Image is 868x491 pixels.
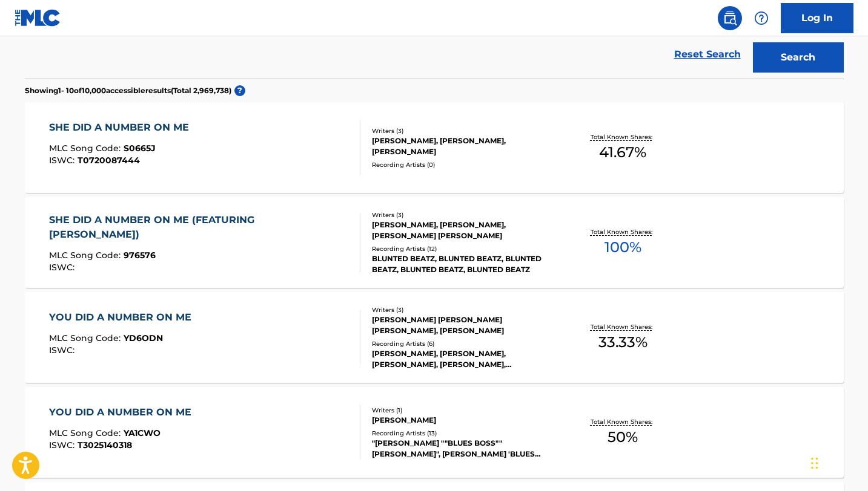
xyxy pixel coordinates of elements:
[49,345,78,356] span: ISWC :
[372,160,555,169] div: Recording Artists ( 0 )
[49,440,78,450] span: ISWC :
[807,433,868,491] iframe: Chat Widget
[372,244,555,253] div: Recording Artists ( 12 )
[372,339,555,348] div: Recording Artists ( 6 )
[372,406,555,415] div: Writers ( 1 )
[49,155,78,166] span: ISWC :
[78,440,132,450] span: T3025140318
[49,333,124,343] span: MLC Song Code :
[811,445,818,481] div: Drag
[723,11,737,25] img: search
[372,305,555,314] div: Writers ( 3 )
[598,331,648,353] span: 33.33 %
[753,42,844,73] button: Search
[591,322,655,331] p: Total Known Shares:
[599,141,646,163] span: 41.67 %
[124,250,156,261] span: 976576
[49,213,350,242] div: SHE DID A NUMBER ON ME (FEATURING [PERSON_NAME])
[234,85,245,96] span: ?
[372,126,555,135] div: Writers ( 3 )
[372,314,555,336] div: [PERSON_NAME] [PERSON_NAME] [PERSON_NAME], [PERSON_NAME]
[49,120,195,135] div: SHE DID A NUMBER ON ME
[78,155,140,166] span: T0720087444
[608,426,638,448] span: 50 %
[372,429,555,438] div: Recording Artists ( 13 )
[372,348,555,370] div: [PERSON_NAME], [PERSON_NAME], [PERSON_NAME], [PERSON_NAME], [PERSON_NAME]
[49,405,197,420] div: YOU DID A NUMBER ON ME
[372,210,555,219] div: Writers ( 3 )
[25,102,844,193] a: SHE DID A NUMBER ON MEMLC Song Code:S0665JISWC:T0720087444Writers (3)[PERSON_NAME], [PERSON_NAME]...
[25,387,844,478] a: YOU DID A NUMBER ON MEMLC Song Code:YA1CWOISWC:T3025140318Writers (1)[PERSON_NAME]Recording Artis...
[668,41,747,68] a: Reset Search
[754,11,769,25] img: help
[591,132,655,141] p: Total Known Shares:
[605,236,641,258] span: 100 %
[49,143,124,154] span: MLC Song Code :
[781,3,853,33] a: Log In
[49,428,124,438] span: MLC Song Code :
[49,250,124,261] span: MLC Song Code :
[372,135,555,157] div: [PERSON_NAME], [PERSON_NAME], [PERSON_NAME]
[124,428,161,438] span: YA1CWO
[25,292,844,383] a: YOU DID A NUMBER ON MEMLC Song Code:YD6ODNISWC:Writers (3)[PERSON_NAME] [PERSON_NAME] [PERSON_NAM...
[15,9,61,27] img: MLC Logo
[49,262,78,273] span: ISWC :
[591,417,655,426] p: Total Known Shares:
[124,143,156,154] span: S0665J
[372,219,555,241] div: [PERSON_NAME], [PERSON_NAME], [PERSON_NAME] [PERSON_NAME]
[25,197,844,288] a: SHE DID A NUMBER ON ME (FEATURING [PERSON_NAME])MLC Song Code:976576ISWC:Writers (3)[PERSON_NAME]...
[25,85,231,96] p: Showing 1 - 10 of 10,000 accessible results (Total 2,969,738 )
[124,333,163,343] span: YD6ODN
[372,253,555,275] div: BLUNTED BEATZ, BLUNTED BEATZ, BLUNTED BEATZ, BLUNTED BEATZ, BLUNTED BEATZ
[591,227,655,236] p: Total Known Shares:
[372,415,555,426] div: [PERSON_NAME]
[718,6,742,30] a: Public Search
[372,438,555,460] div: "[PERSON_NAME] ""BLUES BOSS"" [PERSON_NAME]", [PERSON_NAME] 'BLUES BOSS' [PERSON_NAME],[PERSON_NA...
[749,6,774,30] div: Help
[49,310,197,325] div: YOU DID A NUMBER ON ME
